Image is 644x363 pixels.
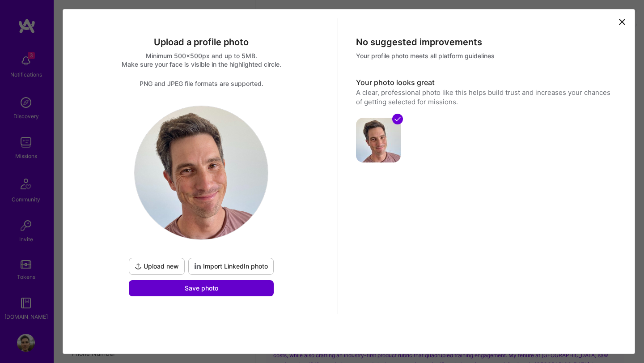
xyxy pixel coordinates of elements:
[135,106,268,239] img: logo
[127,106,275,296] div: logoUpload newImport LinkedIn photoSave photo
[356,88,615,107] div: A clear, professional photo like this helps build trust and increases your chances of getting sel...
[188,258,274,275] div: To import a profile photo add your LinkedIn URL to your profile.
[72,60,331,68] div: Make sure your face is visible in the highlighted circle.
[185,284,218,293] span: Save photo
[72,79,331,88] div: PNG and JPEG file formats are supported.
[72,36,331,48] div: Upload a profile photo
[135,262,179,271] span: Upload new
[135,263,142,270] i: icon UploadDark
[356,78,615,88] h3: Your photo looks great
[194,263,201,270] i: icon LinkedInDarkV2
[194,262,268,271] span: Import LinkedIn photo
[188,258,274,275] button: Import LinkedIn photo
[129,280,274,296] button: Save photo
[356,51,615,60] div: Your profile photo meets all platform guidelines
[356,36,615,48] div: No suggested improvements
[356,118,401,162] img: avatar
[72,51,331,60] div: Minimum 500x500px and up to 5MB.
[129,258,185,275] button: Upload new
